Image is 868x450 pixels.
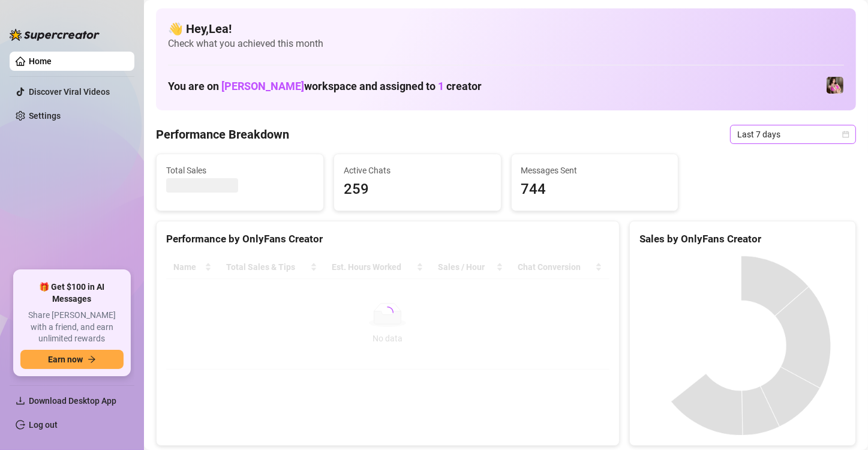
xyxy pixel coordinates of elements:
span: arrow-right [88,355,96,364]
img: Nanner [827,77,843,94]
span: 🎁 Get $100 in AI Messages [20,281,124,305]
span: Check what you achieved this month [168,37,844,50]
span: [PERSON_NAME] [221,80,304,92]
button: Earn nowarrow-right [20,350,124,369]
span: 1 [438,80,444,92]
span: Download Desktop App [29,396,116,406]
h1: You are on workspace and assigned to creator [168,80,482,93]
img: logo-BBDzfeDw.svg [10,29,100,41]
h4: Performance Breakdown [156,126,289,143]
h4: 👋 Hey, Lea ! [168,20,844,37]
div: Performance by OnlyFans Creator [166,231,609,247]
span: Total Sales [166,164,314,177]
div: Sales by OnlyFans Creator [639,231,846,247]
span: Last 7 days [737,125,849,143]
span: Earn now [48,355,83,364]
span: Share [PERSON_NAME] with a friend, and earn unlimited rewards [20,310,124,345]
a: Log out [29,420,58,430]
span: Messages Sent [521,164,669,177]
span: loading [380,305,395,320]
a: Settings [29,111,61,121]
span: calendar [842,131,849,138]
span: download [16,396,25,406]
span: 744 [521,178,669,201]
a: Discover Viral Videos [29,87,110,97]
span: Active Chats [344,164,491,177]
span: 259 [344,178,491,201]
a: Home [29,56,52,66]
